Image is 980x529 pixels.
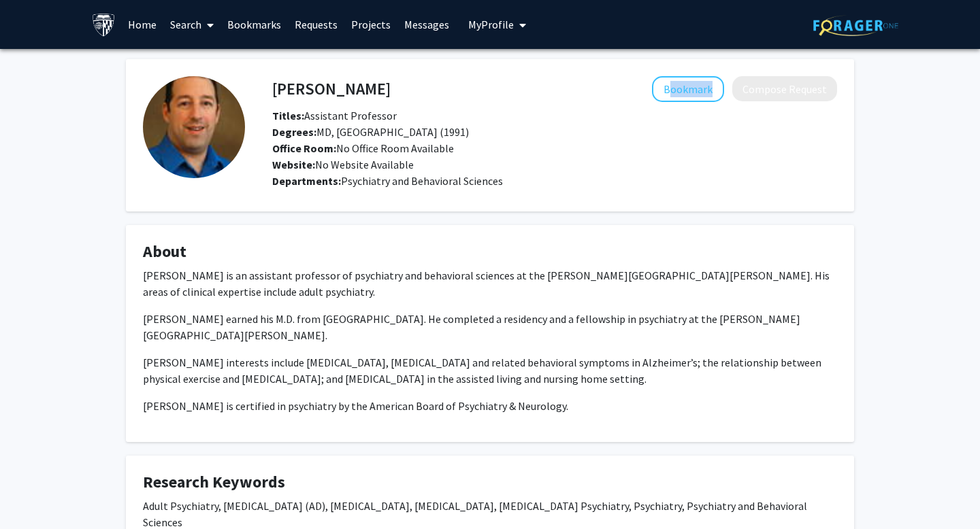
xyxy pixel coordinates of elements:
[468,18,514,31] span: My Profile
[813,15,898,36] img: ForagerOne Logo
[288,1,344,48] a: Requests
[220,1,288,48] a: Bookmarks
[272,109,397,122] span: Assistant Professor
[121,1,163,48] a: Home
[732,76,837,101] button: Compose Request to Martin Steinberg
[163,1,220,48] a: Search
[143,473,837,492] h4: Research Keywords
[143,76,245,178] img: Profile Picture
[344,1,397,48] a: Projects
[272,125,469,139] span: MD, [GEOGRAPHIC_DATA] (1991)
[143,354,837,387] p: [PERSON_NAME] interests include [MEDICAL_DATA], [MEDICAL_DATA] and related behavioral symptoms in...
[272,141,336,155] b: Office Room:
[272,76,391,101] h4: [PERSON_NAME]
[10,468,58,519] iframe: Chat
[143,242,837,262] h4: About
[272,158,315,171] b: Website:
[143,398,837,414] p: [PERSON_NAME] is certified in psychiatry by the American Board of Psychiatry & Neurology.
[272,109,304,122] b: Titles:
[272,158,414,171] span: No Website Available
[652,76,724,102] button: Add Martin Steinberg to Bookmarks
[341,174,503,188] span: Psychiatry and Behavioral Sciences
[143,311,837,343] p: [PERSON_NAME] earned his M.D. from [GEOGRAPHIC_DATA]. He completed a residency and a fellowship i...
[272,174,341,188] b: Departments:
[272,141,454,155] span: No Office Room Available
[272,125,316,139] b: Degrees:
[397,1,456,48] a: Messages
[92,13,116,37] img: Johns Hopkins University Logo
[143,267,837,300] p: [PERSON_NAME] is an assistant professor of psychiatry and behavioral sciences at the [PERSON_NAME...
